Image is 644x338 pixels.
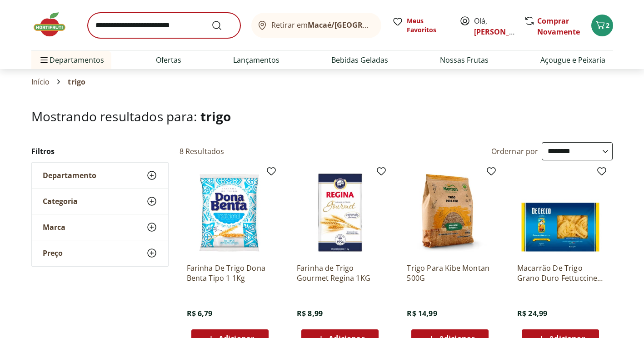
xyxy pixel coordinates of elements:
span: R$ 6,79 [187,308,213,318]
b: Macaé/[GEOGRAPHIC_DATA] [308,20,409,30]
a: Bebidas Geladas [331,55,388,65]
button: Retirar emMacaé/[GEOGRAPHIC_DATA] [251,13,381,38]
button: Departamento [32,163,168,188]
a: Macarrão De Trigo Grano Duro Fettuccine Nº 223 De Cecco Pacote 500G [517,263,604,283]
button: Preço [32,240,168,266]
h2: Filtros [31,142,169,160]
button: Menu [39,49,50,71]
img: Farinha de Trigo Gourmet Regina 1KG [297,169,383,256]
span: trigo [200,108,231,125]
a: Nossas Frutas [440,55,489,65]
h1: Mostrando resultados para: [31,109,613,124]
img: Macarrão De Trigo Grano Duro Fettuccine Nº 223 De Cecco Pacote 500G [517,169,604,256]
img: Hortifruti [31,11,77,38]
span: R$ 24,99 [517,308,547,318]
span: Departamentos [39,49,104,71]
a: Trigo Para Kibe Montan 500G [407,263,493,283]
a: Comprar Novamente [537,16,580,37]
span: Departamento [43,171,96,180]
a: Ofertas [156,55,181,65]
span: R$ 14,99 [407,308,437,318]
img: Trigo Para Kibe Montan 500G [407,169,493,256]
span: Olá, [474,15,514,37]
button: Carrinho [591,15,613,36]
span: Retirar em [271,21,372,29]
span: Preço [43,249,63,258]
a: Farinha De Trigo Dona Benta Tipo 1 1Kg [187,263,273,283]
input: search [88,13,240,38]
span: R$ 8,99 [297,308,323,318]
button: Categoria [32,189,168,214]
button: Submit Search [211,20,233,31]
h2: 8 Resultados [180,146,225,156]
img: Farinha De Trigo Dona Benta Tipo 1 1Kg [187,169,273,256]
a: Lançamentos [233,55,280,65]
button: Marca [32,214,168,240]
a: Farinha de Trigo Gourmet Regina 1KG [297,263,383,283]
span: Categoria [43,197,78,206]
span: Meus Favoritos [407,16,449,35]
a: Meus Favoritos [392,16,449,35]
span: 2 [606,21,609,30]
span: trigo [68,78,85,86]
span: Marca [43,223,65,232]
label: Ordernar por [491,146,539,156]
a: Início [31,78,50,86]
a: [PERSON_NAME] [474,27,533,37]
a: Açougue e Peixaria [540,55,605,65]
